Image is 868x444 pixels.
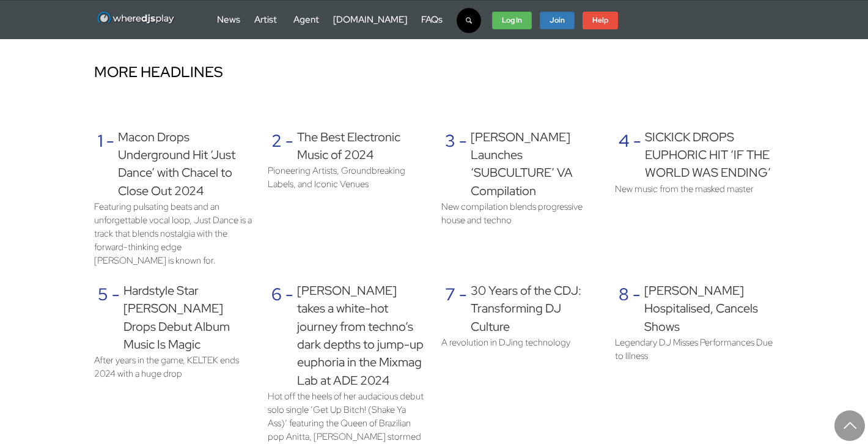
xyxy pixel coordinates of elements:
div: Legendary DJ Misses Performances Due to Illness [615,336,774,363]
a: [DOMAIN_NAME] [333,13,407,26]
div: Hardstyle Star [PERSON_NAME] Drops Debut Album Music Is Magic [123,282,253,353]
a: 1 - Macon Drops Underground Hit ‘Just Dance’ with Chacel to Close Out 2024 Featuring pulsating be... [94,128,253,267]
div: - [103,128,118,200]
div: SICKICK DROPS EUPHORIC HIT ‘IF THE WORLD WAS ENDING’ [645,128,774,182]
div: 7 [441,282,455,336]
div: After years in the game, KELTEK ends 2024 with a huge drop [94,353,253,380]
div: 3 [441,128,455,200]
div: 5 [94,282,108,353]
div: - [282,282,297,390]
a: 2 - The Best Electronic Music of 2024 Pioneering Artists, Groundbreaking Labels, and Iconic Venues [268,128,427,267]
strong: Log In [502,15,522,25]
div: Featuring pulsating beats and an unforgettable vocal loop, Just Dance is a track that blends nost... [94,200,253,267]
div: [PERSON_NAME] Hospitalised, Cancels Shows [644,282,774,336]
a: News [217,13,240,26]
div: New music from the masked master [615,182,754,196]
a: 3 - [PERSON_NAME] Launches ‘SUBCULTURE’ VA Compilation New compilation blends progressive house a... [441,128,600,267]
div: - [455,128,471,200]
a: 4 - SICKICK DROPS EUPHORIC HIT ‘IF THE WORLD WAS ENDING’ New music from the masked master [615,128,774,267]
strong: Join [550,15,565,25]
div: - [630,128,645,182]
div: [PERSON_NAME] takes a white-hot journey from techno’s dark depths to jump-up euphoria in the Mixm... [297,282,427,390]
a: Artist [254,13,277,26]
div: - [455,282,471,336]
div: MORE HEADLINES [87,54,781,90]
div: 30 Years of the CDJ: Transforming DJ Culture [471,282,600,336]
div: A revolution in DJing technology [441,336,570,349]
strong: Help [592,15,608,25]
div: Pioneering Artists, Groundbreaking Labels, and Iconic Venues [268,164,427,191]
div: - [282,128,297,165]
a: Join [540,12,575,30]
div: 1 [94,128,103,200]
div: Macon Drops Underground Hit ‘Just Dance’ with Chacel to Close Out 2024 [118,128,253,200]
a: FAQs [421,13,443,26]
div: 8 [615,282,629,336]
div: [PERSON_NAME] Launches ‘SUBCULTURE’ VA Compilation [471,128,600,200]
a: Agent [293,13,319,26]
a: Log In [492,12,532,30]
div: The Best Electronic Music of 2024 [297,128,427,165]
a: Help [583,12,618,30]
div: - [108,282,123,353]
div: 6 [268,282,282,390]
img: WhereDJsPlay [97,11,175,26]
div: 4 [615,128,630,182]
div: New compilation blends progressive house and techno [441,200,600,227]
div: 2 [268,128,282,165]
div: - [629,282,644,336]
